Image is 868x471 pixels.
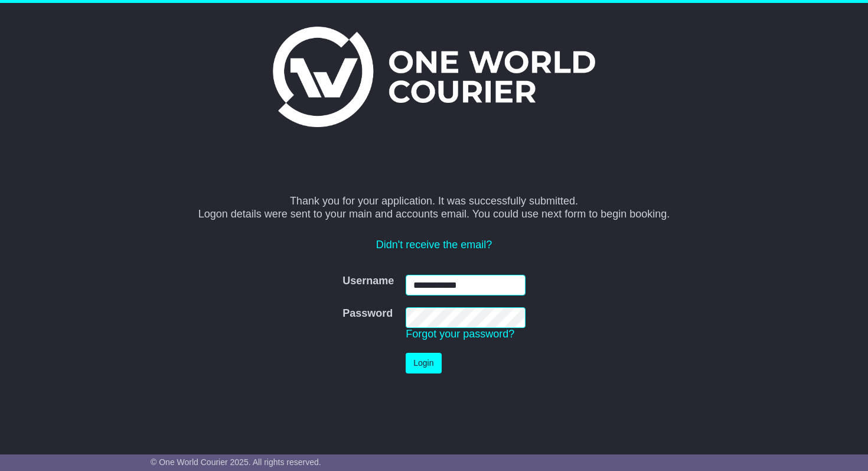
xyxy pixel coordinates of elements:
label: Password [342,307,393,320]
span: © One World Courier 2025. All rights reserved. [151,457,321,467]
a: Forgot your password? [406,328,514,340]
button: Login [406,353,441,373]
span: Thank you for your application. It was successfully submitted. Logon details were sent to your ma... [198,195,670,220]
label: Username [342,275,394,288]
a: Didn't receive the email? [376,239,492,251]
img: One World [273,27,595,127]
